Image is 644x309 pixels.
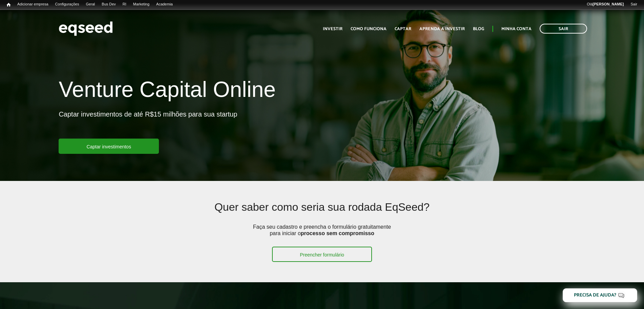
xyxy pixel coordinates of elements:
[540,24,587,34] a: Sair
[98,2,119,7] a: Bus Dev
[14,2,52,7] a: Adicionar empresa
[593,2,624,6] strong: [PERSON_NAME]
[7,2,11,7] span: Início
[351,27,387,31] a: Como funciona
[59,78,275,105] h1: Venture Capital Online
[59,139,159,154] a: Captar investimentos
[52,2,83,7] a: Configurações
[301,230,374,236] strong: processo sem compromisso
[583,2,627,7] a: Olá[PERSON_NAME]
[251,224,393,247] p: Faça seu cadastro e preencha o formulário gratuitamente para iniciar o
[473,27,484,31] a: Blog
[59,20,113,38] img: EqSeed
[130,2,153,7] a: Marketing
[272,247,372,262] a: Preencher formulário
[501,27,532,31] a: Minha conta
[119,2,130,7] a: RI
[395,27,411,31] a: Captar
[323,27,342,31] a: Investir
[419,27,465,31] a: Aprenda a investir
[3,2,14,8] a: Início
[112,201,532,223] h2: Quer saber como seria sua rodada EqSeed?
[59,110,237,139] p: Captar investimentos de até R$15 milhões para sua startup
[82,2,98,7] a: Geral
[627,2,641,7] a: Sair
[153,2,176,7] a: Academia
